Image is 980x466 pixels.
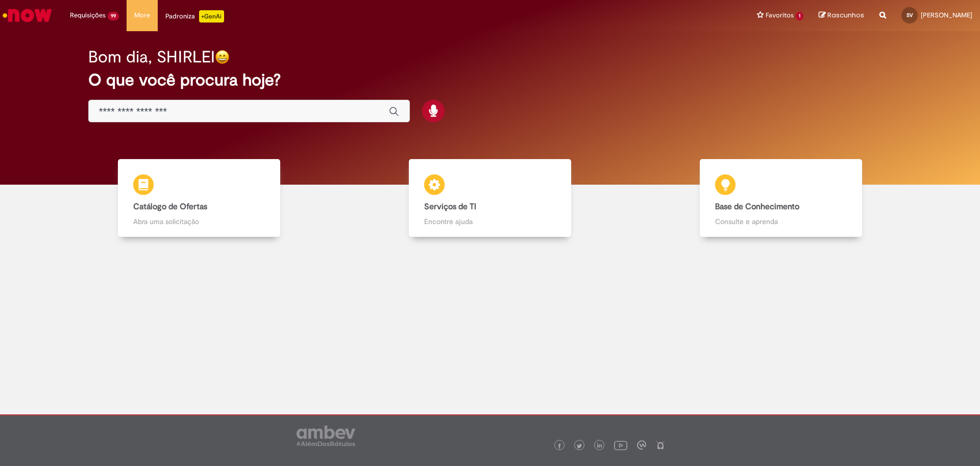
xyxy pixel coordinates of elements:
[70,10,106,20] span: Requisições
[1,5,54,26] img: ServiceNow
[88,71,892,89] h2: O que você procura hoje?
[577,443,582,449] img: logo_footer_twitter.png
[637,440,646,450] img: logo_footer_workplace.png
[215,50,230,64] img: happy-face.png
[108,12,119,20] span: 99
[557,443,562,449] img: logo_footer_facebook.png
[133,216,265,227] p: Abra uma solicitação
[766,10,794,20] span: Favoritos
[715,216,847,227] p: Consulte e aprenda
[424,216,556,227] p: Encontre ajuda
[54,159,345,237] a: Catálogo de Ofertas Abra uma solicitação
[345,159,635,237] a: Serviços de TI Encontre ajuda
[827,10,864,20] span: Rascunhos
[921,11,972,19] span: [PERSON_NAME]
[597,443,602,449] img: logo_footer_linkedin.png
[614,438,627,452] img: logo_footer_youtube.png
[88,48,215,66] h2: Bom dia, SHIRLEI
[635,159,926,237] a: Base de Conhecimento Consulte e aprenda
[796,12,803,20] span: 1
[424,202,476,212] b: Serviços de TI
[715,202,799,212] b: Base de Conhecimento
[134,10,150,20] span: More
[656,440,665,450] img: logo_footer_naosei.png
[906,12,913,18] span: SV
[297,426,355,446] img: logo_footer_ambev_rotulo_gray.png
[819,11,864,20] a: Rascunhos
[133,202,207,212] b: Catálogo de Ofertas
[165,10,224,23] div: Padroniza
[199,10,224,23] p: +GenAi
